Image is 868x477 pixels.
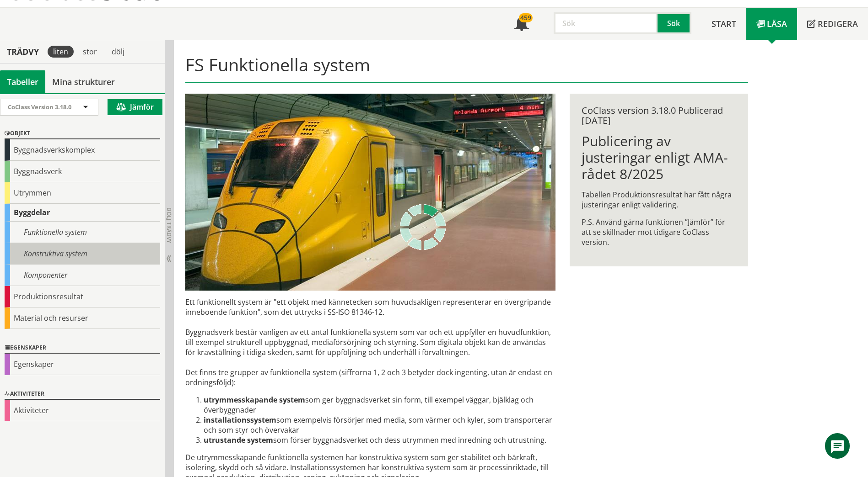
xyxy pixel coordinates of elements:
div: dölj [106,46,130,58]
div: liten [48,46,74,58]
img: arlanda-express-2.jpg [185,94,555,291]
div: Aktiviteter [5,389,160,400]
div: Konstruktiva system [5,243,160,265]
img: Laddar [400,204,446,250]
div: stor [77,46,102,58]
span: Notifikationer [514,17,529,32]
div: Utrymmen [5,182,160,204]
span: Dölj trädvy [165,207,173,243]
div: Byggdelar [5,204,160,222]
p: P.S. Använd gärna funktionen ”Jämför” för att se skillnader mot tidigare CoClass version. [582,217,736,247]
input: Sök [554,12,658,34]
a: Mina strukturer [45,70,122,93]
span: Start [712,18,736,29]
span: CoClass Version 3.18.0 [8,103,71,111]
div: Byggnadsverkskomplex [5,139,160,161]
div: Objekt [5,128,160,139]
button: Sök [658,12,691,34]
a: Läsa [746,8,797,40]
div: Aktiviteter [5,400,160,421]
li: som exempelvis försörjer med media, som värmer och kyler, som trans­porterar och som styr och öve... [204,415,555,435]
div: Egenskaper [5,354,160,375]
strong: installationssystem [204,415,276,425]
strong: utrustande system [204,435,273,445]
span: Redigera [818,18,858,29]
button: Jämför [108,99,162,115]
div: Egenskaper [5,343,160,354]
div: CoClass version 3.18.0 Publicerad [DATE] [582,106,736,126]
div: Komponenter [5,265,160,286]
a: 459 [504,8,539,40]
div: Produktionsresultat [5,286,160,307]
strong: utrymmesskapande system [204,395,305,405]
p: Tabellen Produktionsresultat har fått några justeringar enligt validering. [582,190,736,210]
li: som förser byggnadsverket och dess utrymmen med inredning och utrustning. [204,435,555,445]
div: 459 [519,13,533,22]
li: som ger byggnadsverket sin form, till exempel väggar, bjälklag och överbyggnader [204,395,555,415]
a: Redigera [797,8,868,40]
div: Trädvy [2,47,44,57]
div: Funktionella system [5,222,160,243]
h1: FS Funktionella system [185,54,748,83]
div: Material och resurser [5,307,160,329]
a: Start [701,8,746,40]
span: Läsa [767,18,787,29]
div: Byggnadsverk [5,161,160,182]
h1: Publicering av justeringar enligt AMA-rådet 8/2025 [582,133,736,182]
